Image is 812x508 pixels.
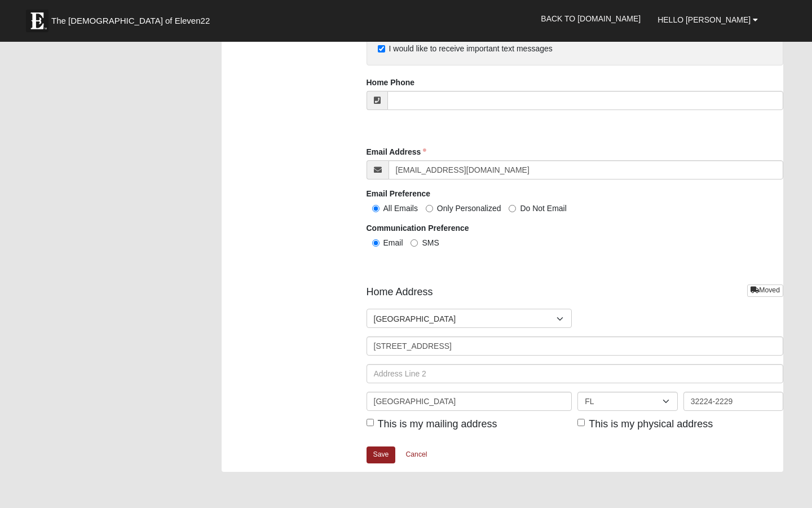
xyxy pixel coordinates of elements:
input: Email [372,239,379,247]
span: SMS [422,238,439,247]
input: Do Not Email [509,205,516,212]
input: All Emails [372,205,379,212]
input: SMS [411,239,418,247]
label: Home Phone [367,77,415,88]
label: Communication Preference [367,222,469,234]
input: Address Line 2 [367,364,784,383]
span: The [DEMOGRAPHIC_DATA] of Eleven22 [51,15,210,27]
span: This is my mailing address [378,418,497,430]
label: Email Preference [367,188,431,199]
span: Only Personalized [437,204,501,213]
a: The [DEMOGRAPHIC_DATA] of Eleven22 [20,4,246,32]
img: Eleven22 logo [26,10,48,32]
span: Hello [PERSON_NAME] [657,15,751,24]
span: [GEOGRAPHIC_DATA] [374,309,557,329]
span: This is my physical address [589,418,713,430]
span: Do Not Email [520,204,566,213]
input: Zip [683,392,783,411]
span: Home Address [367,284,433,300]
span: I would like to receive important text messages [389,44,553,53]
a: Cancel [398,446,434,463]
input: Address Line 1 [367,336,784,356]
input: Only Personalized [426,205,433,212]
a: Hello [PERSON_NAME] [649,6,766,34]
input: City [367,392,572,411]
span: All Emails [383,204,418,213]
input: This is my physical address [577,419,585,426]
input: This is my mailing address [367,419,374,426]
label: Email Address [367,146,427,157]
input: I would like to receive important text messages [378,45,385,52]
span: Email [383,238,403,247]
a: Moved [747,284,783,296]
a: Back to [DOMAIN_NAME] [532,5,649,33]
a: Save [367,446,396,463]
